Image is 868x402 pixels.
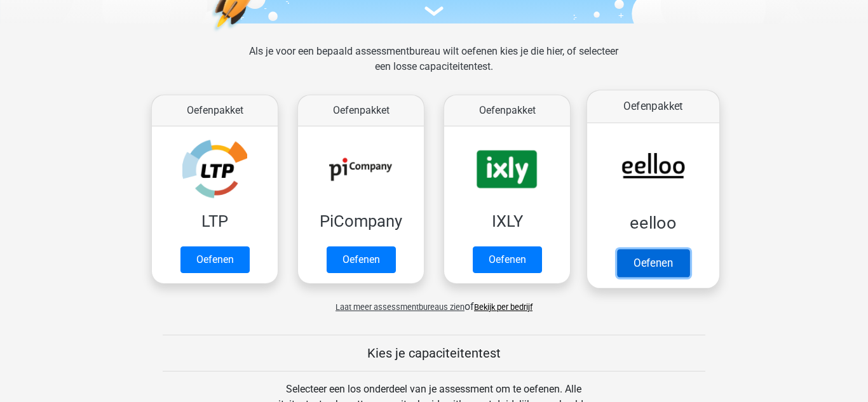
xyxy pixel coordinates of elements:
[142,289,726,314] div: of
[180,246,250,273] a: Oefenen
[617,249,689,277] a: Oefenen
[327,246,396,273] a: Oefenen
[163,345,705,361] h5: Kies je capaciteitentest
[424,6,444,16] img: assessment
[474,302,532,312] a: Bekijk per bedrijf
[473,246,542,273] a: Oefenen
[239,44,628,90] div: Als je voor een bepaald assessmentbureau wilt oefenen kies je die hier, of selecteer een losse ca...
[336,302,465,312] span: Laat meer assessmentbureaus zien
